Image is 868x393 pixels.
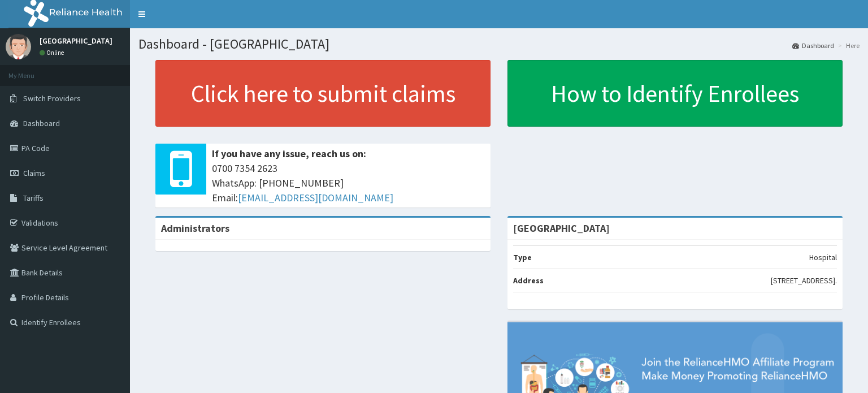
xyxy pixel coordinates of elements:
span: 0700 7354 2623 WhatsApp: [PHONE_NUMBER] Email: [212,161,485,205]
b: If you have any issue, reach us on: [212,147,366,160]
a: Online [40,49,67,57]
a: Click here to submit claims [155,60,491,127]
li: Here [835,41,860,50]
a: Dashboard [792,41,834,50]
span: Switch Providers [23,93,81,103]
span: Tariffs [23,193,44,203]
img: User Image [6,34,31,59]
p: [STREET_ADDRESS]. [771,275,837,286]
b: Type [513,252,532,262]
a: How to Identify Enrollees [507,60,843,127]
b: Address [513,275,544,286]
p: Hospital [809,252,837,263]
h1: Dashboard - [GEOGRAPHIC_DATA] [138,37,860,51]
span: Dashboard [23,118,60,128]
p: [GEOGRAPHIC_DATA] [40,37,112,45]
a: [EMAIL_ADDRESS][DOMAIN_NAME] [238,191,393,204]
strong: [GEOGRAPHIC_DATA] [513,222,610,235]
b: Administrators [161,222,229,235]
span: Claims [23,168,45,178]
